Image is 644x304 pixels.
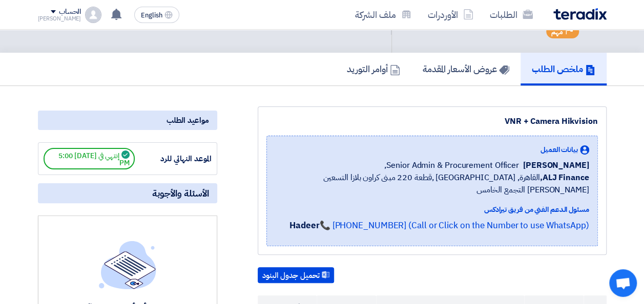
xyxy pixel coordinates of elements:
[275,204,589,215] div: مسئول الدعم الفني من فريق تيرادكس
[38,111,217,130] div: مواعيد الطلب
[275,171,589,196] span: القاهرة, [GEOGRAPHIC_DATA] ,قطعة 220 مبنى كراون بلازا التسعين [PERSON_NAME] التجمع الخامس
[553,8,607,20] img: Teradix logo
[44,148,135,169] span: إنتهي في [DATE] 5:00 PM
[336,53,411,85] a: أوامر التوريد
[85,7,101,23] img: profile_test.png
[423,63,509,75] h5: عروض الأسعار المقدمة
[541,144,578,155] span: بيانات العميل
[420,3,482,27] a: الأوردرات
[134,7,179,23] button: English
[38,16,81,21] div: [PERSON_NAME]
[609,269,637,297] div: Open chat
[532,63,595,75] h5: ملخص الطلب
[551,27,563,37] span: مهم
[289,219,319,232] strong: Hadeer
[258,267,334,284] button: تحميل جدول البنود
[523,159,589,171] span: [PERSON_NAME]
[141,12,162,19] span: English
[152,187,209,199] span: الأسئلة والأجوبة
[135,153,212,165] div: الموعد النهائي للرد
[347,63,400,75] h5: أوامر التوريد
[482,3,541,27] a: الطلبات
[540,171,589,184] b: ALJ Finance,
[521,53,607,85] a: ملخص الطلب
[320,219,589,232] a: 📞 [PHONE_NUMBER] (Call or Click on the Number to use WhatsApp)
[347,3,420,27] a: ملف الشركة
[266,115,598,127] div: VNR + Camera Hikvision
[99,241,156,289] img: empty_state_list.svg
[411,53,521,85] a: عروض الأسعار المقدمة
[384,159,519,171] span: Senior Admin & Procurement Officer,
[59,8,81,16] div: الحساب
